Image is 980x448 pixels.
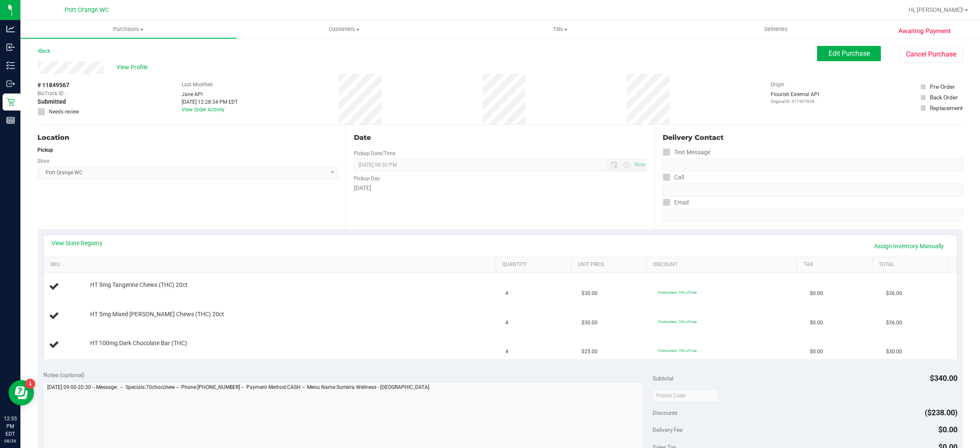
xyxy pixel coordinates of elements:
[6,98,15,106] inline-svg: Retail
[938,425,957,434] span: $0.00
[37,48,50,54] a: Back
[37,147,53,153] strong: Pickup
[663,196,689,209] label: Email
[886,289,902,298] span: $36.00
[354,150,395,157] label: Pickup Date/Time
[898,26,951,36] span: Awaiting Payment
[909,6,964,13] span: Hi, [PERSON_NAME]!
[663,159,963,171] input: Format: (999) 999-9999
[237,26,452,33] span: Customers
[658,349,697,353] span: 70chocchew: 70% off line
[9,380,34,405] iframe: Resource center
[182,91,238,98] div: Jane API
[930,93,958,102] div: Back Order
[117,63,151,72] span: View Profile
[6,25,15,33] inline-svg: Analytics
[930,82,955,91] div: Pre-Order
[182,81,213,88] label: Last Modified
[803,261,869,268] a: Tax
[20,26,236,33] span: Purchases
[505,319,508,327] span: 4
[771,81,784,88] label: Origin
[653,261,793,268] a: Discount
[20,20,236,38] a: Purchases
[663,184,963,196] input: Format: (999) 999-9999
[829,49,870,57] span: Edit Purchase
[51,239,103,247] a: View State Registry
[771,91,819,105] div: Flourish External API
[6,43,15,51] inline-svg: Inbound
[652,426,683,433] span: Delivery Fee
[4,438,17,444] p: 08/26
[581,348,598,356] span: $25.00
[652,405,678,420] span: Discounts
[6,79,15,88] inline-svg: Outbound
[879,261,944,268] a: Total
[354,175,380,182] label: Pickup Day
[652,375,673,382] span: Subtotal
[869,239,949,253] a: Assign Inventory Manually
[810,289,823,298] span: $0.00
[37,157,49,165] label: Store
[930,104,963,112] div: Replacement
[90,281,188,289] span: HT 5mg Tangerine Chews (THC) 20ct
[810,348,823,356] span: $0.00
[37,97,66,106] span: Submitted
[49,108,79,116] span: Needs review
[43,371,85,378] span: Notes (optional)
[771,98,819,105] p: Original ID: 317307628
[37,81,69,90] span: # 11849567
[4,415,17,438] p: 12:55 PM EDT
[505,289,508,298] span: 4
[663,133,963,143] div: Delivery Contact
[236,20,453,38] a: Customers
[182,98,238,106] div: [DATE] 12:28:34 PM EDT
[6,61,15,70] inline-svg: Inventory
[886,319,902,327] span: $36.00
[67,90,68,97] span: -
[886,348,902,356] span: $30.00
[663,171,684,184] label: Call
[90,310,224,318] span: HT 5mg Mixed [PERSON_NAME] Chews (THC) 20ct
[182,107,225,113] a: View Order Activity
[663,146,710,159] label: Text Message
[658,290,697,295] span: 70chocchew: 70% off line
[502,261,567,268] a: Quantity
[505,348,508,356] span: 4
[753,26,799,33] span: Deliveries
[578,261,643,268] a: Unit Price
[652,389,718,402] input: Promo Code
[37,133,338,143] div: Location
[658,320,697,324] span: 70chocchew: 70% off line
[668,20,884,38] a: Deliveries
[930,374,957,383] span: $340.00
[6,116,15,125] inline-svg: Reports
[453,26,668,33] span: Tills
[899,46,963,62] button: Cancel Purchase
[581,289,598,298] span: $30.00
[90,339,187,347] span: HT 100mg Dark Chocolate Bar (THC)
[354,184,647,193] div: [DATE]
[37,90,65,97] span: BioTrack ID:
[925,408,957,417] span: ($238.00)
[810,319,823,327] span: $0.00
[581,319,598,327] span: $30.00
[50,261,492,268] a: SKU
[65,6,109,14] span: Port Orange WC
[452,20,668,38] a: Tills
[817,46,881,61] button: Edit Purchase
[25,379,35,389] iframe: Resource center unread badge
[354,133,647,143] div: Date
